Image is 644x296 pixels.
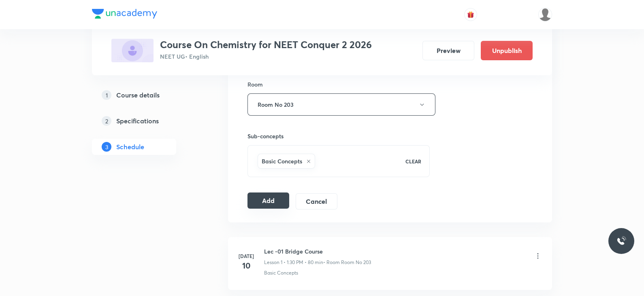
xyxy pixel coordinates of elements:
a: 2Specifications [92,113,202,129]
p: NEET UG • English [160,52,372,61]
img: Company Logo [92,9,157,19]
p: 2 [102,116,111,126]
h6: [DATE] [238,252,254,260]
button: Cancel [296,193,337,209]
button: Room No 203 [247,93,435,116]
p: 3 [102,142,111,152]
img: ttu [616,236,626,246]
h6: Sub-concepts [247,132,430,140]
button: Unpublish [481,41,533,60]
h5: Course details [116,90,160,100]
h5: Specifications [116,116,159,126]
p: • Room Room No 203 [323,259,371,266]
p: Basic Concepts [264,269,298,277]
button: Add [247,192,289,209]
h5: Schedule [116,142,144,152]
h6: Basic Concepts [262,157,302,165]
img: EC368727-8A54-451F-83FE-35118228DA98_plus.png [111,39,154,62]
h3: Course On Chemistry for NEET Conquer 2 2026 [160,39,372,51]
img: Saniya Tarannum [538,8,552,21]
a: Company Logo [92,9,157,21]
img: avatar [467,11,474,18]
p: Lesson 1 • 1:30 PM • 80 min [264,259,323,266]
p: CLEAR [405,158,421,165]
h6: Lec -01 Bridge Course [264,247,371,256]
button: avatar [464,8,477,21]
h4: 10 [238,260,254,272]
h6: Room [247,80,263,89]
button: Preview [422,41,474,60]
a: 1Course details [92,87,202,103]
p: 1 [102,90,111,100]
